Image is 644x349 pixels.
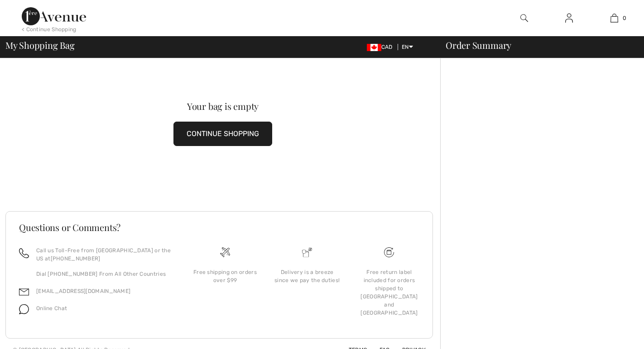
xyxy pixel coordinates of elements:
img: chat [19,304,29,314]
a: 0 [592,13,636,24]
img: Free shipping on orders over $99 [220,247,230,257]
p: Call us Toll-Free from [GEOGRAPHIC_DATA] or the US at [36,246,173,263]
div: Order Summary [435,41,639,50]
a: [EMAIL_ADDRESS][DOMAIN_NAME] [36,288,130,294]
a: [PHONE_NUMBER] [51,255,101,262]
img: Free shipping on orders over $99 [384,247,394,257]
img: email [19,287,29,297]
a: Sign In [558,13,580,24]
span: EN [402,44,413,50]
img: 1ère Avenue [22,7,86,25]
img: call [19,248,29,258]
div: Your bag is empty [27,102,418,111]
h3: Questions or Comments? [19,223,419,232]
img: search the website [520,13,528,24]
img: Delivery is a breeze since we pay the duties! [302,247,312,257]
button: CONTINUE SHOPPING [173,122,272,146]
span: CAD [367,44,396,50]
div: Free return label included for orders shipped to [GEOGRAPHIC_DATA] and [GEOGRAPHIC_DATA] [356,268,423,317]
span: 0 [623,14,626,22]
img: My Bag [610,13,618,24]
span: Online Chat [36,305,67,311]
div: Free shipping on orders over $99 [191,268,259,284]
p: Dial [PHONE_NUMBER] From All Other Countries [36,270,173,278]
div: < Continue Shopping [22,25,77,33]
span: My Shopping Bag [5,41,75,50]
img: My Info [565,13,573,24]
img: Canadian Dollar [367,44,381,51]
div: Delivery is a breeze since we pay the duties! [274,268,341,284]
